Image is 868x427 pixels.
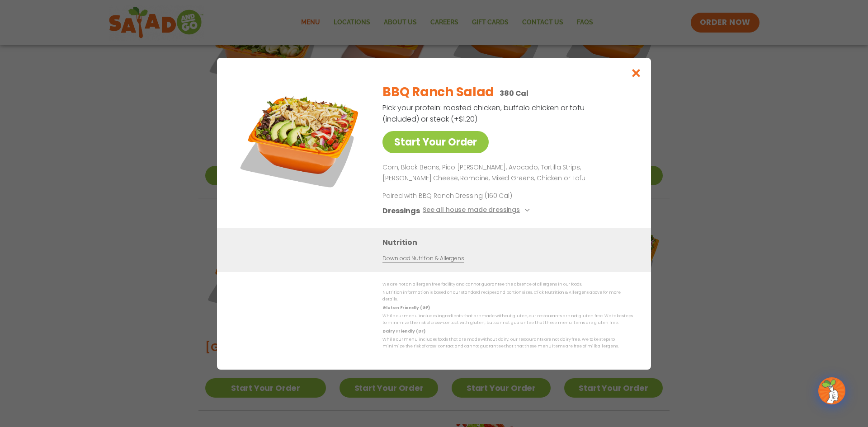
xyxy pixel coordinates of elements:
h3: Nutrition [382,236,637,248]
a: Start Your Order [382,131,489,153]
img: Featured product photo for BBQ Ranch Salad [237,76,364,202]
p: Corn, Black Beans, Pico [PERSON_NAME], Avocado, Tortilla Strips, [PERSON_NAME] Cheese, Romaine, M... [382,162,629,184]
p: While our menu includes foods that are made without dairy, our restaurants are not dairy free. We... [382,336,633,350]
p: We are not an allergen free facility and cannot guarantee the absence of allergens in our foods. [382,281,633,288]
p: While our menu includes ingredients that are made without gluten, our restaurants are not gluten ... [382,313,633,327]
p: 380 Cal [500,88,528,99]
button: Close modal [622,58,651,88]
h2: BBQ Ranch Salad [382,83,494,102]
a: Download Nutrition & Allergens [382,254,464,263]
p: Nutrition information is based on our standard recipes and portion sizes. Click Nutrition & Aller... [382,289,633,303]
button: See all house made dressings [423,205,533,216]
img: wpChatIcon [819,378,844,404]
strong: Gluten Friendly (GF) [382,305,429,310]
p: Paired with BBQ Ranch Dressing (160 Cal) [382,191,550,200]
strong: Dairy Friendly (DF) [382,328,425,333]
h3: Dressings [382,205,420,216]
p: Pick your protein: roasted chicken, buffalo chicken or tofu (included) or steak (+$1.20) [382,102,586,125]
